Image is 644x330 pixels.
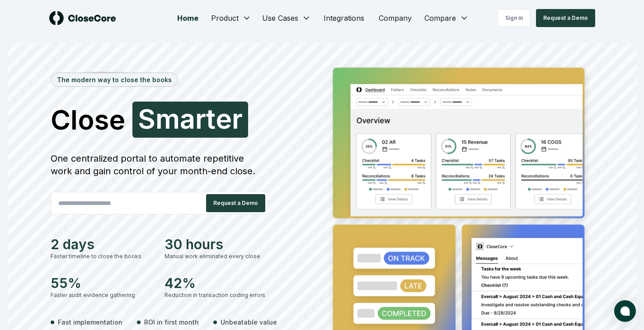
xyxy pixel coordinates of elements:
[498,9,531,27] a: Sign in
[316,9,371,27] a: Integrations
[206,9,257,27] button: Product
[155,105,180,132] span: m
[51,106,125,133] span: Close
[51,252,154,260] div: Faster timeline to close the books
[51,236,154,252] div: 2 days
[165,275,268,291] div: 42%
[221,317,277,327] span: Unbeatable value
[58,317,122,327] span: Fast implementation
[51,152,268,177] div: One centralized portal to automate repetitive work and gain control of your month-end close.
[262,13,298,23] span: Use Cases
[165,291,268,299] div: Reduction in transaction coding errors
[371,9,419,27] a: Company
[211,13,239,23] span: Product
[614,300,636,322] button: atlas-launcher
[170,9,206,27] a: Home
[52,73,177,86] div: The modern way to close the books
[232,105,243,132] span: r
[419,9,474,27] button: Compare
[51,275,154,291] div: 55%
[206,194,265,212] button: Request a Demo
[165,252,268,260] div: Manual work eliminated every close
[424,13,456,23] span: Compare
[195,105,206,132] span: r
[180,105,195,132] span: a
[51,291,154,299] div: Faster audit evidence gathering
[144,317,199,327] span: ROI in first month
[165,236,268,252] div: 30 hours
[49,11,116,25] img: logo
[216,105,232,132] span: e
[138,105,155,132] span: S
[536,9,595,27] button: Request a Demo
[257,9,316,27] button: Use Cases
[206,105,216,132] span: t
